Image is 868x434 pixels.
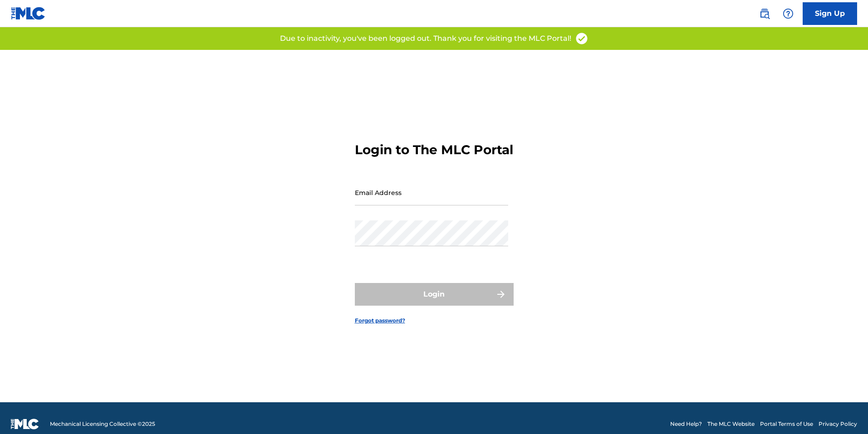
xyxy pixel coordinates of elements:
a: Need Help? [670,420,702,428]
a: Forgot password? [355,317,405,325]
span: Mechanical Licensing Collective © 2025 [50,420,155,428]
div: Help [779,5,797,23]
img: help [783,8,794,19]
img: access [575,32,588,45]
img: logo [11,419,39,429]
p: Due to inactivity, you've been logged out. Thank you for visiting the MLC Portal! [280,33,571,44]
h3: Login to The MLC Portal [355,142,513,158]
img: MLC Logo [11,7,46,20]
a: Sign Up [803,2,857,25]
img: search [759,8,770,19]
a: The MLC Website [707,420,755,428]
a: Portal Terms of Use [760,420,813,428]
a: Public Search [755,5,774,23]
a: Privacy Policy [819,420,857,428]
